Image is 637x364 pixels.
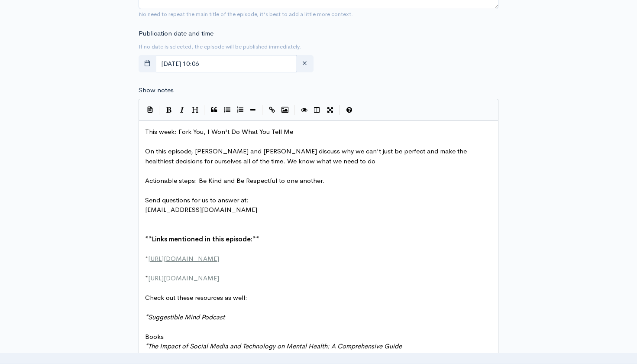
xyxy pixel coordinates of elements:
[145,176,325,185] span: Actionable steps: Be Kind and Be Respectful to one another.
[145,196,249,204] span: Send questions for us to answer at:
[145,147,469,165] span: On this episode, [PERSON_NAME] and [PERSON_NAME] discuss why we can't just be perfect and make th...
[297,104,310,117] button: Toggle Preview
[162,104,175,117] button: Bold
[339,105,340,115] i: |
[139,55,156,73] button: toggle
[220,104,233,117] button: Generic List
[139,85,174,95] label: Show notes
[145,205,257,214] span: [EMAIL_ADDRESS][DOMAIN_NAME]
[310,104,323,117] button: Toggle Side by Side
[148,313,225,321] span: Suggestible Mind Podcast
[343,104,356,117] button: Markdown Guide
[296,55,314,73] button: clear
[294,105,295,115] i: |
[188,104,201,117] button: Heading
[175,104,188,117] button: Italic
[204,105,205,115] i: |
[148,342,402,350] span: The Impact of Social Media and Technology on Mental Health: A Comprehensive Guide
[207,104,220,117] button: Quote
[145,293,247,302] span: Check out these resources as well:
[139,10,353,18] small: No need to repeat the main title of the episode, it's best to add a little more context.
[323,104,336,117] button: Toggle Fullscreen
[233,104,246,117] button: Numbered List
[148,274,219,282] span: [URL][DOMAIN_NAME]
[152,235,252,243] span: Links mentioned in this episode:
[139,29,213,39] label: Publication date and time
[265,104,278,117] button: Create Link
[139,43,301,50] small: If no date is selected, the episode will be published immediately.
[246,104,259,117] button: Insert Horizontal Line
[148,254,219,263] span: [URL][DOMAIN_NAME]
[159,105,160,115] i: |
[145,332,164,341] span: Books
[145,127,293,136] span: This week: Fork You, I Won't Do What You Tell Me
[262,105,263,115] i: |
[143,103,156,116] button: Insert Show Notes Template
[278,104,291,117] button: Insert Image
